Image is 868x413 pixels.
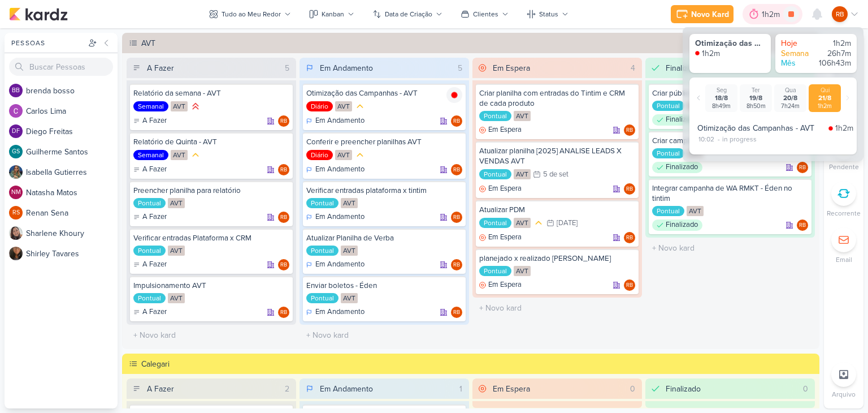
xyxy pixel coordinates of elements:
div: Criar campanha WA de RMKT para Éden [652,136,808,146]
div: Rogerio Bispo [278,164,289,175]
img: tracking [695,51,700,55]
div: Em Espera [479,232,522,243]
div: Em Espera [479,279,522,291]
div: Guilherme Santos [9,145,23,158]
p: Finalizado [666,220,698,231]
div: Pontual [306,198,338,208]
div: Criar planilha com entradas do Tintim e CRM de cada produto [479,88,635,109]
div: Verificar entradas plataforma x tintim [306,186,462,196]
div: Pontual [479,266,511,276]
div: 1h2m [835,122,853,134]
div: Atualizar PDM [479,205,635,215]
div: A Fazer [147,62,174,74]
div: Finalizado [666,383,701,395]
div: R e n a n S e n a [26,207,118,219]
p: A Fazer [142,115,167,127]
div: 1h2m [811,102,839,110]
div: AVT [687,206,704,216]
p: Email [836,255,852,265]
div: Rogerio Bispo [451,212,462,223]
div: Rogerio Bispo [624,124,635,136]
div: Prioridade Média [533,217,544,229]
div: AVT [514,266,531,276]
div: Pessoas [9,38,86,48]
img: Carlos Lima [9,104,23,118]
div: N a t a s h a M a t o s [26,187,118,199]
p: RB [453,119,460,124]
div: AVT [171,101,188,111]
div: AVT [514,111,531,121]
div: 8h49m [708,102,735,110]
img: Shirley Tavares [9,247,23,260]
div: 4 [626,62,640,74]
div: Em Espera [493,62,530,74]
div: Enviar boletos - Éden [306,281,462,291]
div: 1 [455,383,467,395]
div: Prioridade Média [354,101,366,112]
div: planejado x realizado Éden [479,253,635,264]
p: Finalizado [666,162,698,173]
p: A Fazer [142,307,167,318]
div: Rogerio Bispo [832,6,848,22]
p: Em Espera [488,279,522,291]
div: Otimização das Campanhas - AVT [695,38,765,49]
div: Rogerio Bispo [278,212,289,223]
div: Responsável: Rogerio Bispo [278,212,289,223]
div: AVT [335,101,352,111]
p: Em Andamento [315,259,364,270]
p: Recorrente [827,208,861,218]
div: 20/8 [776,94,804,102]
div: 21/8 [811,94,839,102]
div: 0 [798,383,813,395]
div: Pontual [306,293,338,303]
div: Rogerio Bispo [797,162,808,173]
div: Rogerio Bispo [624,279,635,291]
div: D i e g o F r e i t a s [26,126,118,137]
p: RB [626,128,633,134]
div: A Fazer [133,259,167,270]
div: Responsável: Rogerio Bispo [624,279,635,291]
div: Responsável: Rogerio Bispo [624,183,635,195]
div: 1h2m [762,8,783,20]
div: Conferir e preencher planilhas AVT [306,137,462,147]
p: A Fazer [142,259,167,270]
img: kardz.app [9,7,68,21]
div: S h a r l e n e K h o u r y [26,227,118,239]
div: 5 de set [543,171,568,178]
p: RB [280,167,287,173]
p: RB [453,215,460,221]
div: I s a b e l l a G u t i e r r e s [26,166,118,178]
div: 26h7m [817,49,851,59]
div: Responsável: Rogerio Bispo [278,307,289,318]
p: RB [799,223,806,229]
p: RS [12,210,20,216]
div: Responsável: Rogerio Bispo [624,124,635,136]
div: AVT [341,293,358,303]
input: + Novo kard [302,327,467,343]
div: b r e n d a b o s s o [26,85,118,97]
p: NM [11,190,21,196]
div: 7h24m [776,102,804,110]
div: Diego Freitas [9,124,23,138]
div: Pontual [479,169,511,179]
div: 2 [280,383,294,395]
div: Em Andamento [306,115,364,127]
div: Qui [811,87,839,94]
div: Verificar entradas Plataforma x CRM [133,233,289,243]
div: Responsável: Rogerio Bispo [278,115,289,127]
div: AVT [171,150,188,160]
div: Rogerio Bispo [797,220,808,231]
div: Pontual [652,101,684,111]
div: Responsável: Rogerio Bispo [624,232,635,243]
div: A Fazer [133,212,167,223]
div: Pontual [479,218,511,228]
div: Responsável: Rogerio Bispo [278,164,289,175]
div: Relatório da semana - AVT [133,88,289,98]
p: RB [280,215,287,221]
div: Em Andamento [306,164,364,175]
div: Mês [781,58,815,68]
p: RB [626,283,633,289]
div: AVT [514,218,531,228]
p: Pendente [829,162,859,172]
div: Diário [306,101,333,111]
